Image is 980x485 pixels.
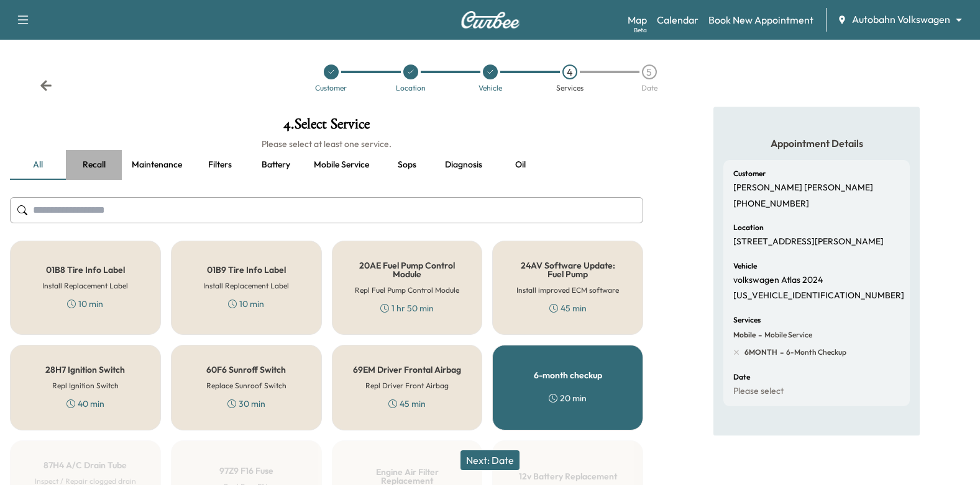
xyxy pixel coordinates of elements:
span: Mobile [733,330,756,340]
a: MapBeta [628,12,647,27]
div: Location [396,84,426,92]
h6: Repl Ignition Switch [52,380,119,391]
div: Beta [634,25,647,35]
span: - [756,329,762,341]
a: Calendar [657,12,698,27]
h6: Services [733,316,761,324]
button: Sops [379,150,435,180]
a: Book New Appointment [708,12,813,27]
h6: Install Replacement Label [42,280,128,291]
p: volkswagen Atlas 2024 [733,275,823,286]
span: Autobahn Volkswagen [852,12,950,27]
h6: Install Replacement Label [203,280,289,291]
div: 4 [562,65,577,79]
div: 1 hr 50 min [380,302,434,314]
h6: Vehicle [733,262,757,270]
div: 10 min [228,298,264,310]
button: Next: Date [460,450,520,470]
div: 5 [642,65,657,79]
div: 45 min [388,398,426,410]
span: Mobile Service [762,330,812,340]
h6: Install improved ECM software [516,285,619,296]
div: 30 min [227,398,265,410]
span: 6-month checkup [784,347,846,357]
div: 10 min [67,298,103,310]
div: 40 min [66,398,104,410]
div: Date [641,84,657,92]
div: 20 min [549,392,587,404]
button: all [10,150,66,180]
h6: Location [733,224,764,231]
h5: 01B9 Tire Info Label [207,265,286,274]
h6: Date [733,373,750,381]
h5: 69EM Driver Frontal Airbag [353,365,461,374]
p: [STREET_ADDRESS][PERSON_NAME] [733,236,884,247]
div: Customer [315,84,347,92]
h5: Appointment Details [723,136,910,150]
h5: 01B8 Tire Info Label [46,265,125,274]
h6: Repl Fuel Pump Control Module [355,285,459,296]
div: Back [40,79,52,92]
button: Diagnosis [435,150,492,180]
h5: 20AE Fuel Pump Control Module [352,261,462,278]
div: Vehicle [479,84,502,92]
h1: 4 . Select Service [10,117,643,138]
div: Services [556,84,584,92]
button: Mobile service [304,150,379,180]
button: Oil [492,150,548,180]
img: Curbee Logo [460,11,520,29]
p: Please select [733,386,784,397]
button: Filters [192,150,248,180]
h6: Please select at least one service. [10,138,643,150]
p: [PHONE_NUMBER] [733,198,809,210]
p: [US_VEHICLE_IDENTIFICATION_NUMBER] [733,290,904,301]
h6: Replace Sunroof Switch [206,380,286,391]
h5: 60F6 Sunroff Switch [206,365,286,374]
span: 6MONTH [744,347,777,357]
h6: Repl Driver Front Airbag [365,380,449,391]
span: - [777,346,784,358]
div: 45 min [549,302,587,314]
p: [PERSON_NAME] [PERSON_NAME] [733,182,873,194]
button: Maintenance [122,150,192,180]
h5: 28H7 Ignition Switch [45,365,125,374]
button: Recall [66,150,122,180]
h6: Customer [733,170,766,177]
h5: 6-month checkup [534,371,602,380]
div: basic tabs example [10,150,643,180]
button: Battery [248,150,304,180]
h5: 24AV Software Update: Fuel Pump [513,261,623,278]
